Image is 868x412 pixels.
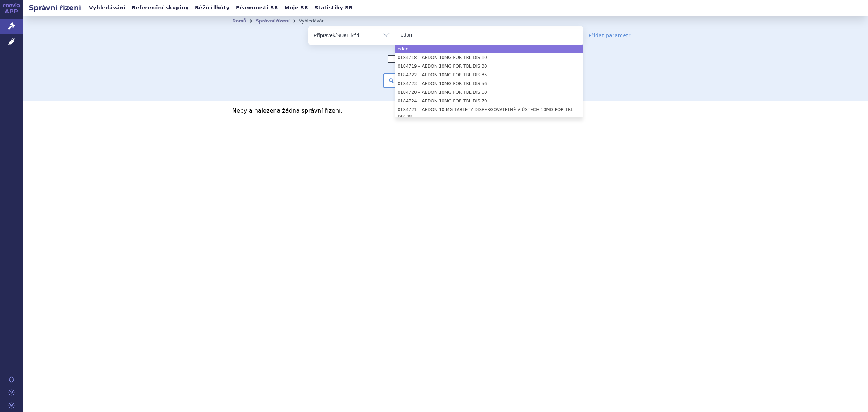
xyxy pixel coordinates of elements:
li: edon [395,45,583,53]
a: Běžící lhůty [193,3,232,13]
li: 0184721 – AEDON 10 MG TABLETY DISPERGOVATELNÉ V ÚSTECH 10MG POR TBL DIS 28 [395,105,583,121]
a: Moje SŘ [282,3,310,13]
a: Domů [232,18,246,24]
button: Hledat [383,73,424,88]
label: Zahrnout [DEMOGRAPHIC_DATA] přípravky [388,55,503,63]
li: 0184719 – AEDON 10MG POR TBL DIS 30 [395,62,583,71]
a: Přidat parametr [588,32,631,39]
li: Vyhledávání [299,16,335,26]
a: Písemnosti SŘ [234,3,280,13]
li: 0184718 – AEDON 10MG POR TBL DIS 10 [395,53,583,62]
li: 0184723 – AEDON 10MG POR TBL DIS 56 [395,79,583,88]
li: 0184722 – AEDON 10MG POR TBL DIS 35 [395,71,583,79]
li: 0184724 – AEDON 10MG POR TBL DIS 70 [395,97,583,105]
a: Vyhledávání [87,3,128,13]
p: Nebyla nalezena žádná správní řízení. [232,108,659,114]
a: Statistiky SŘ [312,3,355,13]
li: 0184720 – AEDON 10MG POR TBL DIS 60 [395,88,583,97]
a: Referenční skupiny [129,3,191,13]
h2: Správní řízení [23,3,87,13]
a: Správní řízení [256,18,290,24]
